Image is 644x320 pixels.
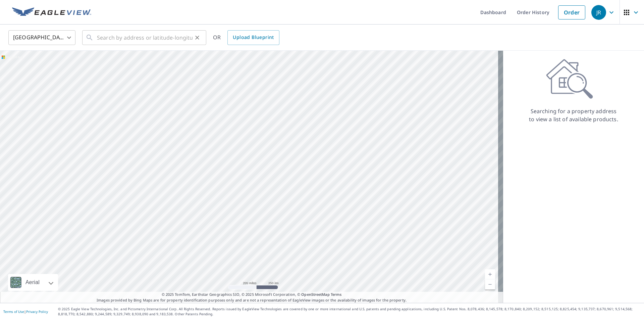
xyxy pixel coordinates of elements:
div: JR [591,5,606,20]
p: | [3,310,48,314]
a: Privacy Policy [26,309,48,314]
div: OR [213,30,279,45]
div: Aerial [23,274,42,291]
span: Upload Blueprint [233,33,274,42]
p: © 2025 Eagle View Technologies, Inc. and Pictometry International Corp. All Rights Reserved. Repo... [58,307,641,317]
button: Clear [193,33,202,42]
img: EV Logo [12,7,91,17]
a: OpenStreetMap [301,292,329,297]
a: Current Level 5, Zoom In [485,269,495,279]
div: [GEOGRAPHIC_DATA] [8,28,75,47]
div: Aerial [8,274,58,291]
a: Upload Blueprint [227,30,279,45]
a: Terms of Use [3,309,24,314]
input: Search by address or latitude-longitude [97,28,193,47]
p: Searching for a property address to view a list of available products. [529,107,619,123]
a: Current Level 5, Zoom Out [485,279,495,289]
a: Order [558,5,585,19]
a: Terms [331,292,342,297]
span: © 2025 TomTom, Earthstar Geographics SIO, © 2025 Microsoft Corporation, © [162,292,342,298]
